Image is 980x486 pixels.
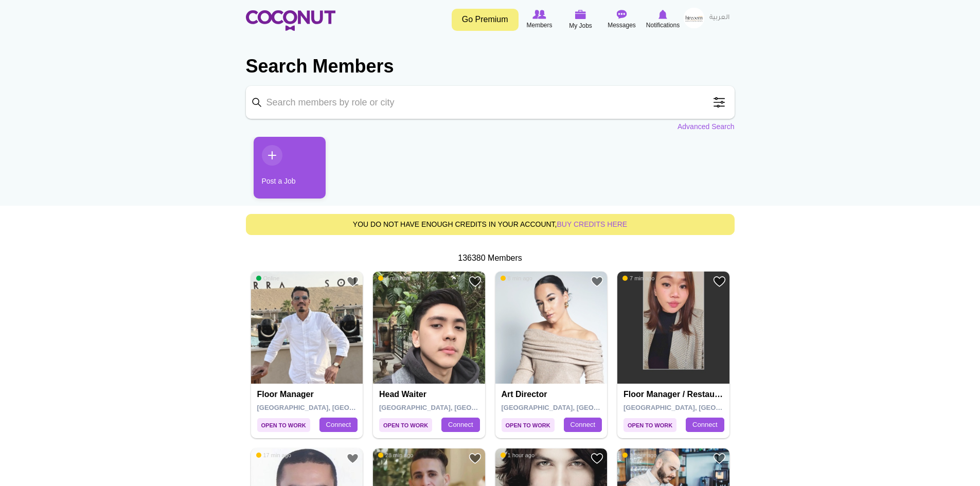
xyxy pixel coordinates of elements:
a: Notifications Notifications [643,8,684,31]
a: Advanced Search [678,121,735,132]
img: Messages [617,10,627,19]
span: Online [256,275,280,282]
input: Search members by role or city [246,86,735,119]
a: Add to Favourites [591,452,603,465]
span: Members [526,20,552,30]
span: 28 min ago [378,452,413,459]
a: Add to Favourites [469,452,482,465]
a: Add to Favourites [713,275,726,288]
span: 17 min ago [256,452,291,459]
a: Post a Job [254,137,326,199]
span: Messages [608,20,636,30]
a: Add to Favourites [591,275,603,288]
span: [GEOGRAPHIC_DATA], [GEOGRAPHIC_DATA] [379,404,526,411]
span: 8 min ago [501,275,532,282]
h4: Floor Manager [257,390,360,399]
span: Open to Work [623,418,676,432]
a: Connect [686,418,724,432]
a: Add to Favourites [346,275,359,288]
a: Add to Favourites [469,275,482,288]
span: 4 min ago [378,275,410,282]
a: العربية [704,8,735,28]
span: 1 hour ago [622,452,657,459]
img: Home [246,10,335,31]
span: [GEOGRAPHIC_DATA], [GEOGRAPHIC_DATA] [257,404,404,411]
span: Open to Work [257,418,310,432]
a: Connect [564,418,602,432]
a: Add to Favourites [713,452,726,465]
span: [GEOGRAPHIC_DATA], [GEOGRAPHIC_DATA] [502,404,648,411]
a: Browse Members Members [519,8,560,31]
a: Connect [319,418,358,432]
li: 1 / 1 [246,137,318,206]
span: My Jobs [569,21,592,31]
span: 1 hour ago [501,452,535,459]
a: buy credits here [557,220,628,228]
span: Open to Work [502,418,555,432]
a: Connect [441,418,479,432]
h4: Floor Manager / Restaurant Supervisor [623,390,726,399]
a: Go Premium [452,9,519,31]
h2: Search Members [246,54,735,79]
h4: Art Director [502,390,604,399]
h4: Head Waiter [379,390,482,399]
a: My Jobs My Jobs [560,8,601,32]
a: Messages Messages [601,8,643,31]
img: Notifications [658,10,667,19]
span: [GEOGRAPHIC_DATA], [GEOGRAPHIC_DATA] [623,404,770,411]
span: 7 min ago [622,275,654,282]
img: Browse Members [532,10,546,19]
a: Add to Favourites [346,452,359,465]
span: Open to Work [379,418,432,432]
img: My Jobs [575,10,586,19]
div: 136380 Members [246,253,735,264]
h5: You do not have enough credits in your account, [254,221,726,228]
span: Notifications [646,20,680,30]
